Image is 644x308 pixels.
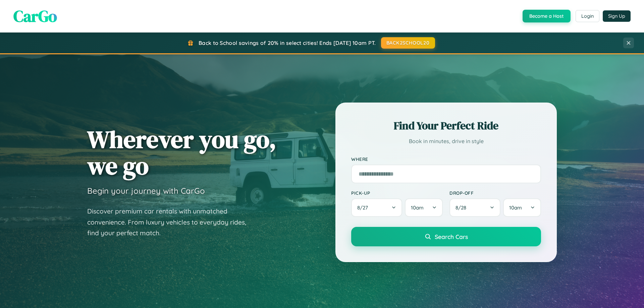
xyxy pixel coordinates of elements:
p: Book in minutes, drive in style [351,136,541,146]
span: Search Cars [435,233,468,240]
button: 10am [405,198,443,217]
span: 10am [509,204,522,211]
button: 10am [503,198,541,217]
span: Back to School savings of 20% in select cities! Ends [DATE] 10am PT. [199,40,376,46]
label: Drop-off [449,190,541,196]
p: Discover premium car rentals with unmatched convenience. From luxury vehicles to everyday rides, ... [87,206,255,239]
button: Login [576,10,599,22]
button: BACK2SCHOOL20 [381,37,435,49]
h3: Begin your journey with CarGo [87,186,205,196]
span: CarGo [13,5,57,27]
button: Sign Up [603,10,631,22]
h1: Wherever you go, we go [87,126,276,179]
button: 8/28 [449,198,500,217]
span: 8 / 27 [357,204,371,211]
button: 8/27 [351,198,402,217]
span: 10am [411,204,424,211]
label: Where [351,156,541,162]
button: Become a Host [523,10,571,22]
h2: Find Your Perfect Ride [351,118,541,133]
span: 8 / 28 [455,204,470,211]
button: Search Cars [351,227,541,246]
label: Pick-up [351,190,443,196]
